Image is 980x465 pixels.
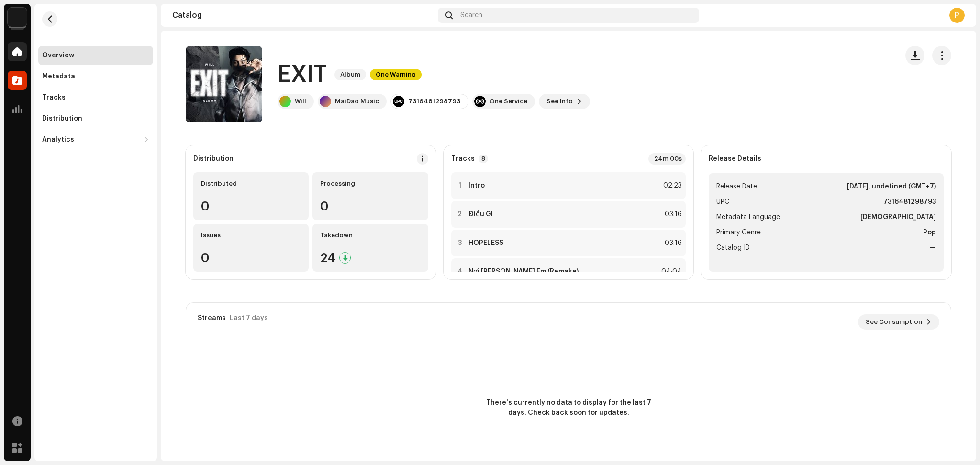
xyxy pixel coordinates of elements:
[38,130,153,149] re-m-nav-dropdown: Analytics
[193,155,234,163] div: Distribution
[320,180,420,188] div: Processing
[716,196,729,208] span: UPC
[38,109,153,128] re-m-nav-item: Distribution
[42,136,74,144] div: Analytics
[320,232,420,239] div: Takedown
[468,268,579,276] strong: Nơi [PERSON_NAME] Em (Remake)
[38,88,153,107] re-m-nav-item: Tracks
[716,242,750,254] span: Catalog ID
[930,242,936,254] strong: —
[858,314,939,330] button: See Consumption
[8,8,27,27] img: 76e35660-c1c7-4f61-ac9e-76e2af66a330
[716,181,757,192] span: Release Date
[860,211,936,223] strong: [DEMOGRAPHIC_DATA]
[716,211,780,223] span: Metadata Language
[661,209,682,220] div: 03:16
[38,46,153,65] re-m-nav-item: Overview
[539,94,590,109] button: See Info
[847,181,936,192] strong: [DATE], undefined (GMT+7)
[949,8,965,23] div: P
[866,312,922,332] span: See Consumption
[468,239,503,247] strong: HOPELESS
[482,398,655,418] span: There's currently no data to display for the last 7 days. Check back soon for updates.
[709,155,761,163] strong: Release Details
[716,227,761,238] span: Primary Genre
[923,227,936,238] strong: Pop
[201,180,301,188] div: Distributed
[42,52,74,59] div: Overview
[295,98,306,105] div: Will
[42,115,82,122] div: Distribution
[490,98,527,105] div: One Service
[334,69,366,80] span: Album
[38,67,153,86] re-m-nav-item: Metadata
[451,155,475,163] strong: Tracks
[468,210,493,218] strong: Điều Gì
[661,266,682,277] div: 04:04
[172,11,434,19] div: Catalog
[198,314,226,322] div: Streams
[42,94,66,101] div: Tracks
[661,237,682,249] div: 03:16
[42,73,75,80] div: Metadata
[468,182,485,189] strong: Intro
[546,92,573,111] span: See Info
[648,153,686,165] div: 24m 00s
[230,314,268,322] div: Last 7 days
[201,232,301,239] div: Issues
[278,59,327,90] h1: EXIT
[408,98,460,105] div: 7316481298793
[460,11,482,19] span: Search
[479,155,488,163] p-badge: 8
[370,69,422,80] span: One Warning
[335,98,379,105] div: MaiDao Music
[661,180,682,191] div: 02:23
[883,196,936,208] strong: 7316481298793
